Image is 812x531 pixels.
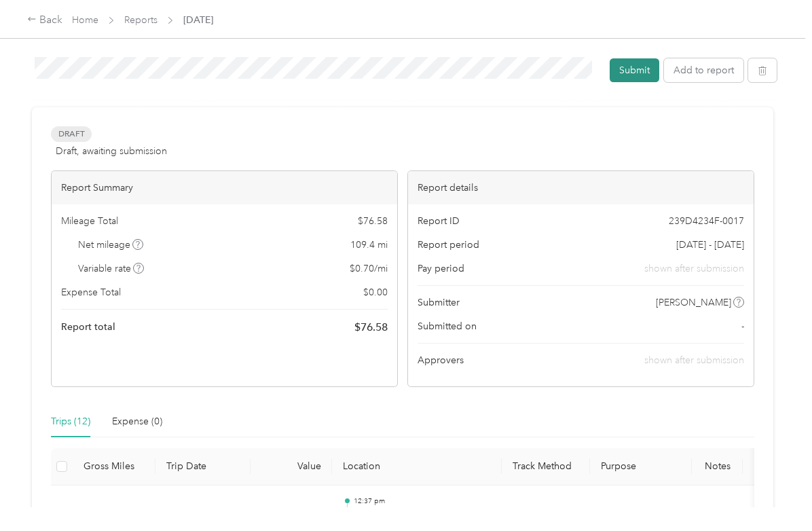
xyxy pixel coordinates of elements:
[736,455,812,531] iframe: Everlance-gr Chat Button Frame
[418,295,460,310] span: Submitter
[52,171,397,204] div: Report Summary
[408,171,754,204] div: Report details
[112,414,162,429] div: Expense (0)
[692,448,743,486] th: Notes
[418,319,477,333] span: Submitted on
[358,214,388,228] span: $ 76.58
[51,126,92,142] span: Draft
[350,238,388,252] span: 109.4 mi
[73,448,155,486] th: Gross Miles
[610,58,659,82] button: Submit
[51,414,90,429] div: Trips (12)
[183,13,213,27] span: [DATE]
[676,238,744,252] span: [DATE] - [DATE]
[354,319,388,335] span: $ 76.58
[350,261,388,276] span: $ 0.70 / mi
[418,261,464,276] span: Pay period
[656,295,731,310] span: [PERSON_NAME]
[644,354,744,366] span: shown after submission
[741,319,744,333] span: -
[251,448,332,486] th: Value
[61,320,115,334] span: Report total
[78,261,145,276] span: Variable rate
[418,238,479,252] span: Report period
[664,58,743,82] button: Add to report
[418,214,460,228] span: Report ID
[155,448,251,486] th: Trip Date
[363,285,388,299] span: $ 0.00
[332,448,502,486] th: Location
[743,448,794,486] th: Tags
[644,261,744,276] span: shown after submission
[61,285,121,299] span: Expense Total
[72,14,98,26] a: Home
[354,496,491,506] p: 12:37 pm
[418,353,464,367] span: Approvers
[61,214,118,228] span: Mileage Total
[590,448,692,486] th: Purpose
[78,238,144,252] span: Net mileage
[56,144,167,158] span: Draft, awaiting submission
[27,12,62,29] div: Back
[502,448,590,486] th: Track Method
[354,506,491,518] p: [GEOGRAPHIC_DATA], [GEOGRAPHIC_DATA]
[124,14,158,26] a: Reports
[669,214,744,228] span: 239D4234F-0017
